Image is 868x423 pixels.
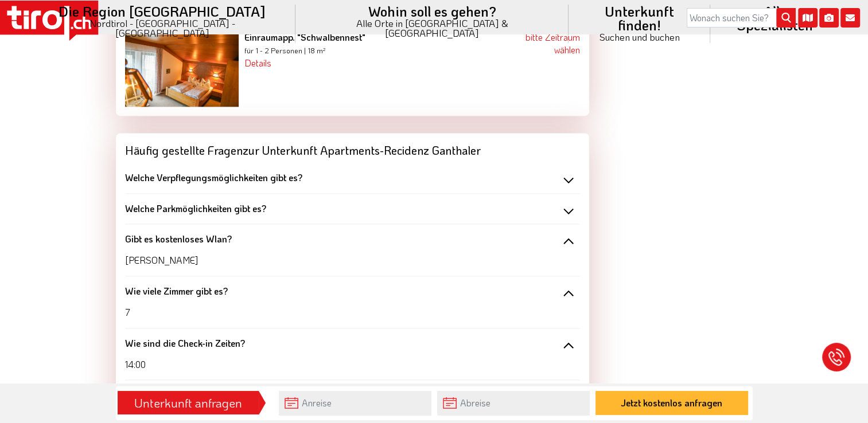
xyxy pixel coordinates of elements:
[125,337,245,349] b: Wie sind die Check-in Zeiten?
[125,202,266,214] b: Welche Parkmöglichkeiten gibt es?
[840,8,860,28] i: Kontakt
[243,142,481,158] span: zur Unterkunft Apartments-Recidenz Ganthaler
[309,18,555,38] small: Alle Orte in [GEOGRAPHIC_DATA] & [GEOGRAPHIC_DATA]
[125,245,580,267] div: [PERSON_NAME]
[121,393,255,413] div: Unterkunft anfragen
[582,32,696,42] small: Suchen und buchen
[687,8,796,28] input: Wonach suchen Sie?
[42,18,282,38] small: Nordtirol - [GEOGRAPHIC_DATA] - [GEOGRAPHIC_DATA]
[437,391,590,416] input: Abreise
[819,8,839,28] i: Fotogalerie
[244,57,271,69] a: Details
[798,8,818,28] i: Karte öffnen
[125,171,302,183] b: Welche Verpflegungsmöglichkeiten gibt es?
[125,285,228,297] b: Wie viele Zimmer gibt es?
[116,133,589,163] div: Häufig gestellte Fragen
[125,31,239,107] img: render-images
[125,350,580,371] div: 14:00
[279,391,431,416] input: Anreise
[125,297,580,319] div: 7
[595,391,748,415] button: Jetzt kostenlos anfragen
[125,233,232,245] b: Gibt es kostenloses Wlan?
